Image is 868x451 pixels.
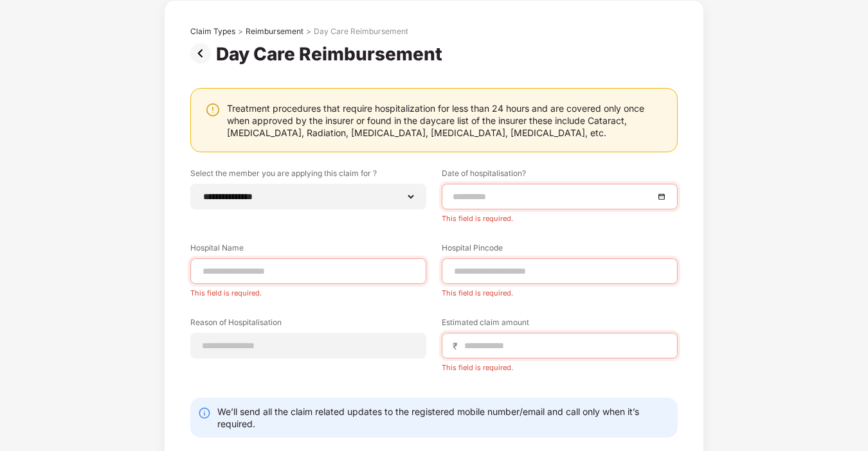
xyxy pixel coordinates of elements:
div: > [306,26,311,37]
span: ₹ [453,340,463,352]
div: Day Care Reimbursement [216,43,448,65]
img: svg+xml;base64,PHN2ZyBpZD0iUHJldi0zMngzMiIgeG1sbnM9Imh0dHA6Ly93d3cudzMub3JnLzIwMDAvc3ZnIiB3aWR0aD... [190,43,216,64]
label: Select the member you are applying this claim for ? [190,168,426,184]
div: This field is required. [442,209,678,223]
div: Treatment procedures that require hospitalization for less than 24 hours and are covered only onc... [227,102,664,139]
div: Day Care Reimbursement [314,26,408,37]
div: Reimbursement [246,26,303,37]
label: Hospital Pincode [442,242,678,258]
div: We’ll send all the claim related updates to the registered mobile number/email and call only when... [217,405,670,430]
div: Claim Types [190,26,235,37]
img: svg+xml;base64,PHN2ZyBpZD0iSW5mby0yMHgyMCIgeG1sbnM9Imh0dHA6Ly93d3cudzMub3JnLzIwMDAvc3ZnIiB3aWR0aD... [198,407,211,420]
label: Estimated claim amount [442,317,678,333]
div: This field is required. [442,358,678,372]
div: This field is required. [442,284,678,297]
label: Date of hospitalisation? [442,168,678,184]
img: svg+xml;base64,PHN2ZyBpZD0iV2FybmluZ18tXzI0eDI0IiBkYXRhLW5hbWU9Ildhcm5pbmcgLSAyNHgyNCIgeG1sbnM9Im... [205,102,221,118]
div: This field is required. [190,284,426,297]
label: Reason of Hospitalisation [190,317,426,333]
div: > [238,26,243,37]
label: Hospital Name [190,242,426,258]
